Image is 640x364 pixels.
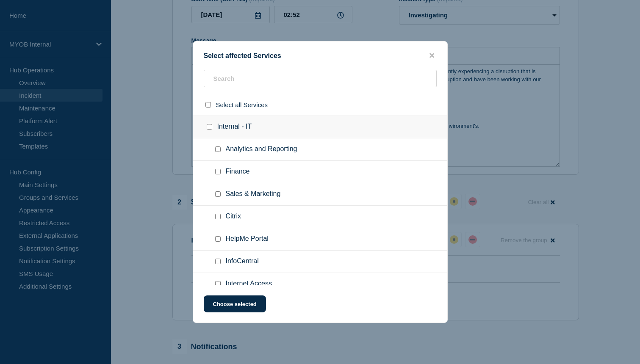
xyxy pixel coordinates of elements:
span: HelpMe Portal [226,235,269,243]
input: HelpMe Portal checkbox [215,236,221,242]
span: Analytics and Reporting [226,145,297,154]
input: Sales & Marketing checkbox [215,191,221,197]
input: Analytics and Reporting checkbox [215,146,221,152]
span: Citrix [226,212,241,221]
span: InfoCentral [226,257,259,266]
input: Internal - IT checkbox [207,124,212,130]
button: Choose selected [204,295,266,312]
button: close button [427,52,437,60]
input: Finance checkbox [215,169,221,174]
div: Internal - IT [193,116,447,138]
span: Finance [226,168,250,176]
span: Internet Access [226,280,272,288]
input: select all checkbox [205,102,211,108]
input: Citrix checkbox [215,214,221,219]
span: Select all Services [216,101,268,108]
input: InfoCentral checkbox [215,259,221,264]
div: Select affected Services [193,52,447,60]
span: Sales & Marketing [226,190,281,199]
input: Internet Access checkbox [215,281,221,287]
input: Search [204,70,437,87]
